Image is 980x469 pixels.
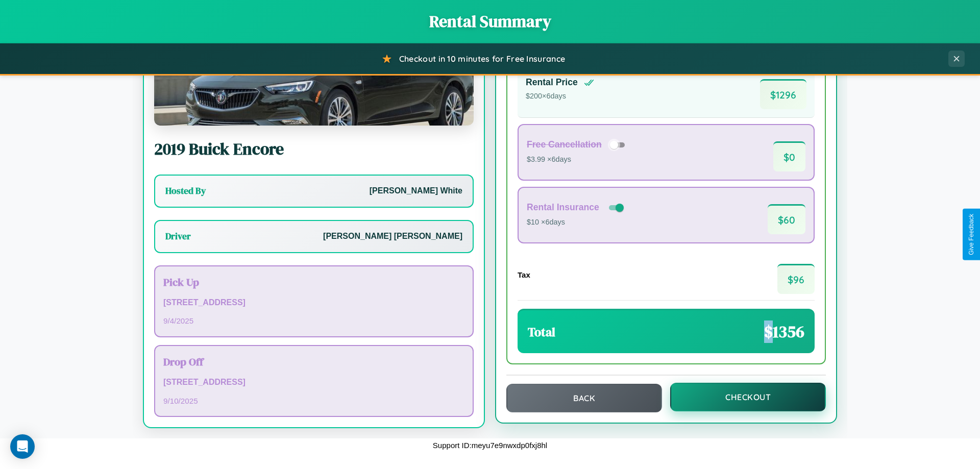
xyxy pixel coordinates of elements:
[527,216,626,229] p: $10 × 6 days
[433,438,547,452] p: Support ID: meyu7e9nwxdp0fxj8hl
[370,184,462,199] p: [PERSON_NAME] White
[506,384,662,412] button: Back
[777,264,815,294] span: $ 96
[163,354,464,369] h3: Drop Off
[773,141,805,171] span: $ 0
[163,275,464,289] h3: Pick Up
[527,153,628,166] p: $3.99 × 6 days
[768,204,805,234] span: $ 60
[323,229,462,244] p: [PERSON_NAME] [PERSON_NAME]
[968,214,975,255] div: Give Feedback
[518,270,530,279] h4: Tax
[154,138,474,160] h2: 2019 Buick Encore
[527,139,602,150] h4: Free Cancellation
[163,314,464,328] p: 9 / 4 / 2025
[165,185,206,197] h3: Hosted By
[163,375,464,390] p: [STREET_ADDRESS]
[526,77,578,88] h4: Rental Price
[165,230,191,242] h3: Driver
[760,79,806,109] span: $ 1296
[163,295,464,310] p: [STREET_ADDRESS]
[527,202,599,213] h4: Rental Insurance
[528,324,555,340] h3: Total
[10,434,35,459] div: Open Intercom Messenger
[163,394,464,408] p: 9 / 10 / 2025
[526,90,594,103] p: $ 200 × 6 days
[399,54,565,64] span: Checkout in 10 minutes for Free Insurance
[670,383,826,411] button: Checkout
[10,10,970,33] h1: Rental Summary
[764,320,804,343] span: $ 1356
